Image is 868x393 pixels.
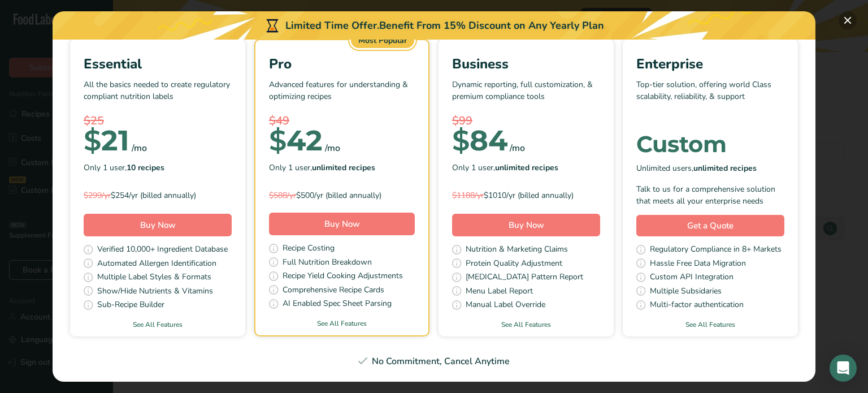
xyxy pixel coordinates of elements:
[97,271,211,285] span: Multiple Label Styles & Formats
[269,189,415,201] div: $500/yr (billed annually)
[269,162,375,174] span: Only 1 user,
[510,141,525,155] div: /mo
[283,242,335,256] span: Recipe Costing
[466,299,545,313] span: Manual Label Override
[84,54,232,74] div: Essential
[351,32,414,48] div: Most Popular
[255,318,428,329] a: See All Features
[127,162,164,173] b: 10 recipes
[636,162,757,174] span: Unlimited users,
[132,141,147,155] div: /mo
[97,285,213,299] span: Show/Hide Nutrients & Vitamins
[636,54,784,74] div: Enterprise
[324,218,360,230] span: Buy Now
[466,243,568,257] span: Nutrition & Marketing Claims
[636,215,784,237] a: Get a Quote
[452,129,507,152] div: 84
[84,113,232,129] div: $25
[84,190,111,201] span: $299/yr
[97,243,228,257] span: Verified 10,000+ Ingredient Database
[325,141,340,155] div: /mo
[636,183,784,207] div: Talk to us for a comprehensive solution that meets all your enterprise needs
[650,299,744,313] span: Multi-factor authentication
[650,285,722,299] span: Multiple Subsidaries
[650,271,734,285] span: Custom API Integration
[452,189,600,201] div: $1010/yr (billed annually)
[650,257,746,271] span: Hassle Free Data Migration
[452,190,484,201] span: $1188/yr
[53,11,815,40] div: Limited Time Offer.
[269,213,415,235] button: Buy Now
[452,54,600,74] div: Business
[466,285,533,299] span: Menu Label Report
[623,319,798,330] a: See All Features
[269,190,296,201] span: $588/yr
[509,219,544,231] span: Buy Now
[269,79,415,113] p: Advanced features for understanding & optimizing recipes
[452,113,600,129] div: $99
[66,355,802,368] div: No Commitment, Cancel Anytime
[140,219,176,231] span: Buy Now
[693,163,757,174] b: unlimited recipes
[283,297,392,312] span: AI Enabled Spec Sheet Parsing
[97,299,164,313] span: Sub-Recipe Builder
[439,319,614,330] a: See All Features
[379,18,604,33] div: Benefit From 15% Discount on Any Yearly Plan
[84,79,232,113] p: All the basics needed to create regulatory compliant nutrition labels
[452,79,600,113] p: Dynamic reporting, full customization, & premium compliance tools
[84,189,232,201] div: $254/yr (billed annually)
[84,162,164,174] span: Only 1 user,
[466,257,562,271] span: Protein Quality Adjustment
[84,129,129,152] div: 21
[312,162,375,173] b: unlimited recipes
[636,79,784,113] p: Top-tier solution, offering world Class scalability, reliability, & support
[97,257,216,271] span: Automated Allergen Identification
[283,256,372,270] span: Full Nutrition Breakdown
[269,129,323,152] div: 42
[687,219,734,232] span: Get a Quote
[830,355,857,382] div: Open Intercom Messenger
[84,214,232,236] button: Buy Now
[269,54,415,74] div: Pro
[466,271,583,285] span: [MEDICAL_DATA] Pattern Report
[452,214,600,236] button: Buy Now
[452,162,558,174] span: Only 1 user,
[269,123,287,158] span: $
[495,162,558,173] b: unlimited recipes
[650,243,782,257] span: Regulatory Compliance in 8+ Markets
[269,113,415,129] div: $49
[84,123,101,158] span: $
[70,319,245,330] a: See All Features
[283,270,403,284] span: Recipe Yield Cooking Adjustments
[636,133,784,156] div: Custom
[452,123,470,158] span: $
[283,284,384,298] span: Comprehensive Recipe Cards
